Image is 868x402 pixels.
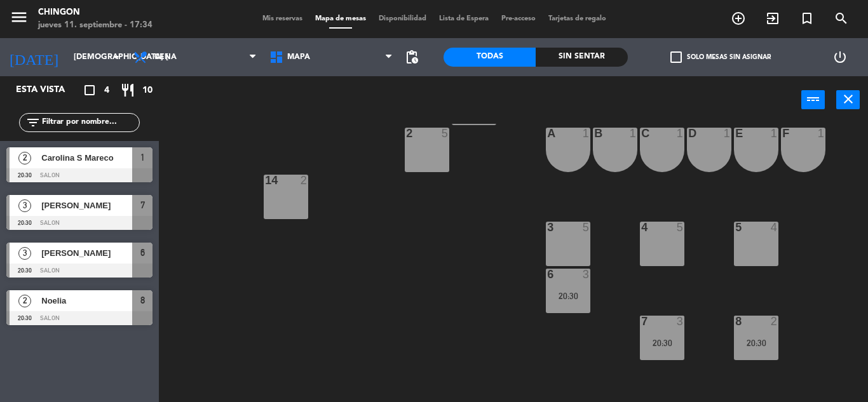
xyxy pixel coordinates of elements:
[41,246,132,260] span: [PERSON_NAME]
[724,128,731,139] div: 1
[442,128,449,139] div: 5
[82,83,97,98] i: crop_square
[536,48,628,67] div: Sin sentar
[6,83,92,98] div: Esta vista
[734,338,778,347] div: 20:30
[120,83,135,98] i: restaurant
[677,316,684,327] div: 3
[640,338,684,347] div: 20:30
[18,152,31,164] span: 2
[38,6,153,19] div: Chingon
[10,8,29,31] button: menu
[818,128,825,139] div: 1
[801,90,825,109] button: power_input
[104,83,109,98] span: 4
[38,19,153,32] div: jueves 11. septiembre - 17:34
[782,128,783,139] div: F
[309,15,372,22] span: Mapa de mesas
[18,247,31,260] span: 3
[594,128,595,139] div: B
[799,11,815,26] i: turned_in_not
[641,128,642,139] div: C
[41,199,132,212] span: [PERSON_NAME]
[765,11,780,26] i: exit_to_app
[109,50,124,65] i: arrow_drop_down
[670,51,682,63] span: check_box_outline_blank
[841,91,856,107] i: close
[771,222,778,233] div: 4
[41,294,132,307] span: Noelia
[836,90,860,109] button: close
[256,15,309,22] span: Mis reservas
[546,291,590,300] div: 20:30
[265,175,266,186] div: 14
[444,48,536,67] div: Todas
[641,222,642,233] div: 4
[142,83,153,98] span: 10
[547,269,548,280] div: 6
[372,15,433,22] span: Disponibilidad
[688,128,689,139] div: D
[542,15,613,22] span: Tarjetas de regalo
[140,245,145,260] span: 6
[41,151,132,164] span: Carolina S Mareco
[140,150,145,165] span: 1
[583,269,590,280] div: 3
[10,8,29,27] i: menu
[583,128,590,139] div: 1
[806,91,821,107] i: power_input
[641,316,642,327] div: 7
[731,11,746,26] i: add_circle_outline
[583,222,590,233] div: 5
[547,128,548,139] div: A
[495,15,542,22] span: Pre-acceso
[140,198,145,213] span: 7
[677,222,684,233] div: 5
[287,53,310,62] span: MAPA
[670,51,771,63] label: Solo mesas sin asignar
[433,15,495,22] span: Lista de Espera
[771,128,778,139] div: 1
[154,53,177,62] span: Cena
[301,175,308,186] div: 2
[404,50,419,65] span: pending_actions
[630,128,637,139] div: 1
[834,11,849,26] i: search
[18,199,31,212] span: 3
[41,116,139,130] input: Filtrar por nombre...
[547,222,548,233] div: 3
[140,293,145,308] span: 8
[18,295,31,307] span: 2
[832,50,848,65] i: power_settings_new
[25,115,41,130] i: filter_list
[771,316,778,327] div: 2
[677,128,684,139] div: 1
[406,128,407,139] div: 2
